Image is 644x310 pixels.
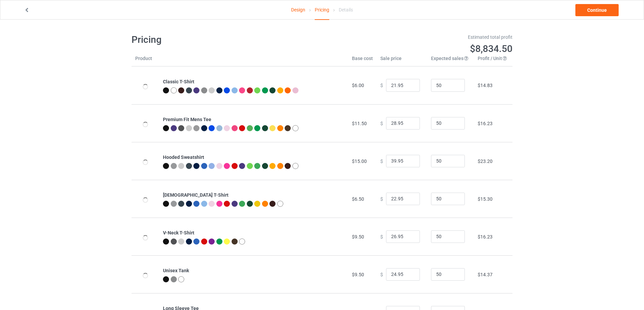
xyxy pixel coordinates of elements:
div: Estimated total profit [327,34,513,40]
span: $ [380,120,383,126]
div: Pricing [315,0,329,20]
th: Expected sales [427,55,474,66]
div: Details [339,0,353,19]
span: $16.23 [478,234,493,239]
img: heather_texture.png [193,125,199,131]
span: $15.00 [352,159,367,164]
span: $8,834.50 [470,43,512,54]
h1: Pricing [132,34,317,46]
span: $23.20 [478,159,493,164]
th: Sale price [377,55,427,66]
b: V-Neck T-Shirt [163,230,194,235]
th: Base cost [348,55,377,66]
b: Hooded Sweatshirt [163,154,204,160]
b: [DEMOGRAPHIC_DATA] T-Shirt [163,192,229,198]
span: $ [380,83,383,88]
span: $ [380,272,383,277]
span: $6.00 [352,83,364,88]
th: Profit / Unit [474,55,512,66]
b: Premium Fit Mens Tee [163,117,211,122]
span: $9.50 [352,272,364,277]
span: $14.37 [478,272,493,277]
span: $9.50 [352,234,364,239]
b: Classic T-Shirt [163,79,194,84]
span: $14.83 [478,83,493,88]
span: $11.50 [352,121,367,126]
b: Unisex Tank [163,268,189,273]
img: heather_texture.png [201,87,207,93]
a: Continue [575,4,619,16]
th: Product [132,55,159,66]
span: $ [380,158,383,164]
a: Design [291,0,305,19]
span: $15.30 [478,196,493,202]
img: heather_texture.png [171,276,177,282]
span: $ [380,196,383,201]
span: $16.23 [478,121,493,126]
span: $ [380,234,383,239]
span: $6.50 [352,196,364,202]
